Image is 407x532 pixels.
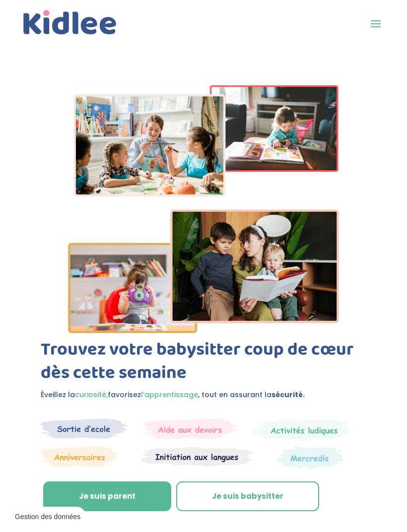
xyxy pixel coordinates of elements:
img: Thematique [276,446,343,469]
img: Atelier thematique [141,446,254,467]
span: Gestion des données [15,513,80,522]
button: Gestion des données [9,507,86,528]
strong: sécurité. [271,390,305,400]
span: curiosité, [75,390,108,400]
p: Éveillez la favorisez , tout en assurant la [41,389,366,401]
img: Anniversaire [41,446,118,467]
h1: Trouvez votre babysitter coup de cœur dès cette semaine [41,338,366,390]
img: Mercredi [252,418,350,441]
span: l’apprentissage [141,390,198,400]
a: Je suis parent [43,481,171,511]
picture: Imgs-2 [68,326,339,336]
img: Sortie decole [41,418,128,439]
a: Je suis babysitter [176,481,319,511]
img: weekends [143,418,237,439]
